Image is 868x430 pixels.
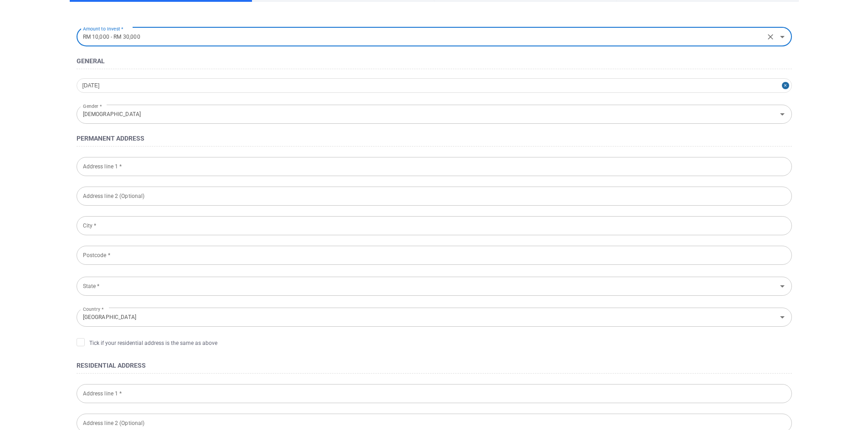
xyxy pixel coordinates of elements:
[77,78,792,93] input: Date Of Birth *
[776,311,789,324] button: Open
[77,133,792,144] h4: Permanent Address
[782,78,792,93] button: Close
[77,338,217,347] span: Tick if your residential address is the same as above
[83,23,123,35] label: Amount to Invest *
[776,30,789,43] button: Open
[83,303,103,315] label: Country *
[776,280,789,293] button: Open
[764,30,777,43] button: Clear
[776,108,789,121] button: Open
[77,360,792,371] h4: Residential Address
[83,100,102,112] label: Gender *
[77,56,792,66] h4: General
